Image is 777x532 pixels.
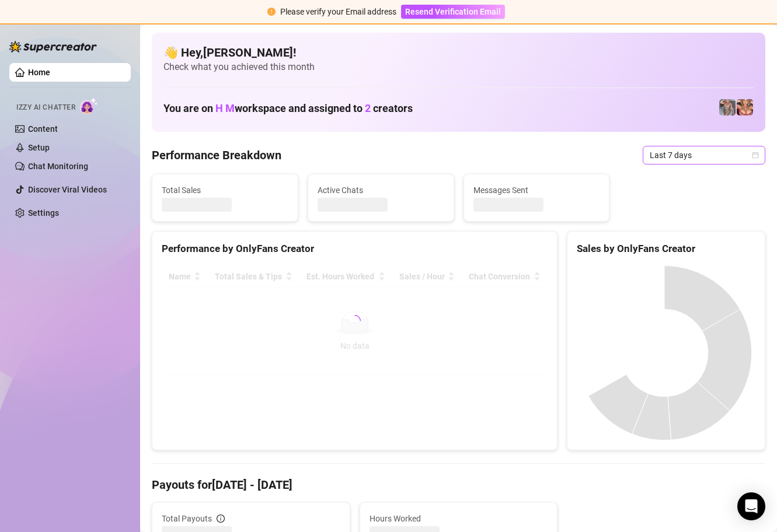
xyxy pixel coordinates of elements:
h4: 👋 Hey, [PERSON_NAME] ! [163,44,754,61]
h4: Performance Breakdown [152,147,281,163]
span: 2 [365,102,371,114]
a: Home [28,68,50,77]
span: Hours Worked [370,512,548,525]
span: exclamation-circle [267,8,276,16]
span: Last 7 days [650,146,758,164]
a: Content [28,124,58,134]
span: Izzy AI Chatter [16,102,75,113]
span: Total Payouts [162,512,212,525]
img: logo-BBDzfeDw.svg [9,41,97,52]
h1: You are on workspace and assigned to creators [163,102,413,115]
div: Open Intercom Messenger [737,492,765,520]
h4: Payouts for [DATE] - [DATE] [152,477,765,493]
span: info-circle [217,514,225,523]
img: pennylondonvip [719,99,736,116]
span: Active Chats [318,184,444,197]
a: Settings [28,208,59,218]
span: calendar [752,152,759,159]
span: loading [349,315,361,327]
span: Resend Verification Email [405,7,501,16]
span: Messages Sent [473,184,600,197]
div: Performance by OnlyFans Creator [162,241,548,257]
img: pennylondon [737,99,753,116]
button: Resend Verification Email [401,5,505,19]
span: Check what you achieved this month [163,61,754,73]
div: Please verify your Email address [280,5,396,18]
span: Total Sales [162,184,288,197]
a: Chat Monitoring [28,162,88,171]
div: Sales by OnlyFans Creator [577,241,755,257]
span: H M [215,102,235,114]
img: AI Chatter [80,97,98,114]
a: Setup [28,143,50,152]
a: Discover Viral Videos [28,185,107,194]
